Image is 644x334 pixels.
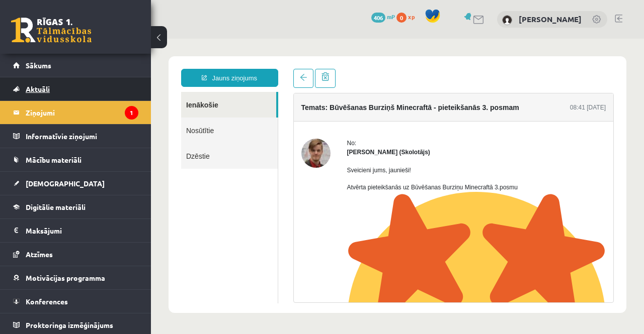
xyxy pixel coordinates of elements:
span: Proktoringa izmēģinājums [26,320,113,329]
i: 1 [125,106,138,120]
span: xp [408,13,415,21]
img: Ričards Miezītis [502,15,512,25]
a: Konferences [13,290,138,313]
span: [DEMOGRAPHIC_DATA] [26,179,105,188]
strong: [PERSON_NAME] (Skolotājs) [196,110,279,117]
div: No: [196,100,455,109]
a: Nosūtītie [30,79,127,104]
h4: Temats: Būvēšanas Burziņš Minecraftā - pieteikšanās 3. posmam [150,65,368,73]
a: Sākums [13,54,138,77]
span: Atzīmes [26,250,53,259]
a: [DEMOGRAPHIC_DATA] [13,172,138,195]
a: Atzīmes [13,243,138,266]
span: Mācību materiāli [26,155,82,164]
span: Konferences [26,297,68,306]
span: Aktuāli [26,84,50,93]
span: Sākums [26,61,51,70]
a: 0 xp [396,13,420,21]
a: [PERSON_NAME] [519,14,582,24]
legend: Maksājumi [26,219,138,242]
img: Uģis Kagainis [150,100,180,129]
a: 406 mP [371,13,395,21]
a: Mācību materiāli [13,148,138,171]
span: 406 [371,13,385,23]
a: Jauns ziņojums [30,30,127,48]
span: Motivācijas programma [26,273,105,282]
legend: Ziņojumi [26,101,138,124]
a: Rīgas 1. Tālmācības vidusskola [11,18,92,43]
span: 0 [396,13,407,23]
a: Ienākošie [30,53,125,79]
legend: Informatīvie ziņojumi [26,125,138,148]
a: Digitālie materiāli [13,195,138,218]
a: Dzēstie [30,104,127,130]
p: Sveicieni jums, jaunieši! [196,127,455,136]
a: Maksājumi [13,219,138,242]
a: Aktuāli [13,77,138,100]
a: Ziņojumi1 [13,101,138,124]
span: mP [387,13,395,21]
div: 08:41 [DATE] [419,64,455,73]
a: Informatīvie ziņojumi [13,125,138,148]
a: Motivācijas programma [13,266,138,289]
span: Digitālie materiāli [26,202,86,211]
